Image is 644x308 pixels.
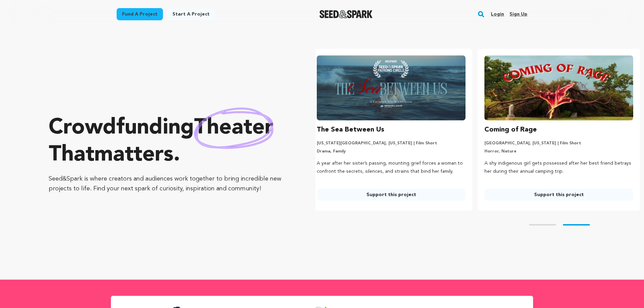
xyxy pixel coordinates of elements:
span: matters [94,144,173,166]
a: Seed&Spark Homepage [319,10,373,18]
p: Seed&Spark is where creators and audiences work together to bring incredible new projects to life... [49,174,288,194]
img: Coming of Rage image [484,55,633,120]
p: Horror, Nature [484,149,633,154]
a: Sign up [509,9,527,20]
img: hand sketched image [194,108,273,148]
p: [GEOGRAPHIC_DATA], [US_STATE] | Film Short [484,141,633,146]
p: [US_STATE][GEOGRAPHIC_DATA], [US_STATE] | Film Short [317,141,466,146]
p: A shy indigenous girl gets possessed after her best friend betrays her during their annual campin... [484,160,633,176]
a: Login [491,9,504,20]
p: Drama, Family [317,149,466,154]
a: Support this project [317,189,466,201]
p: Crowdfunding that . [49,115,288,169]
h3: Coming of Rage [484,124,537,135]
a: Support this project [484,189,633,201]
img: Seed&Spark Logo Dark Mode [319,10,373,18]
a: Start a project [167,8,215,20]
a: Fund a project [117,8,163,20]
h3: The Sea Between Us [317,124,384,135]
img: The Sea Between Us image [317,55,466,120]
p: A year after her sister’s passing, mounting grief forces a woman to confront the secrets, silence... [317,160,466,176]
